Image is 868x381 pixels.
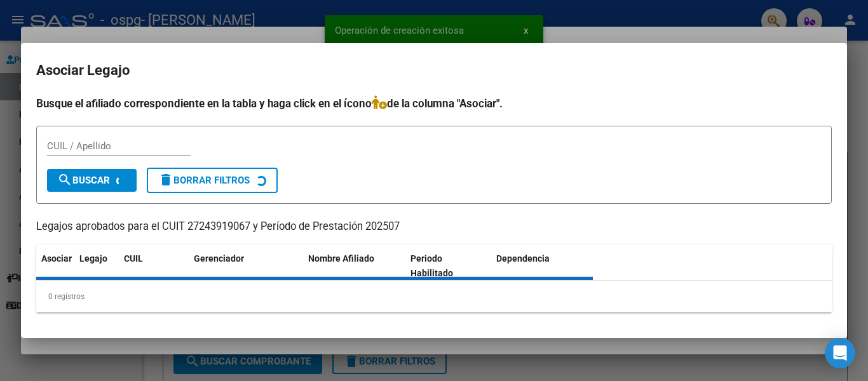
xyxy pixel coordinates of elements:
span: Asociar [41,253,72,264]
span: Nombre Afiliado [308,253,374,264]
span: Periodo Habilitado [410,253,453,278]
span: Dependencia [496,253,550,264]
span: Legajo [79,253,107,264]
datatable-header-cell: Legajo [74,245,119,287]
span: Buscar [57,175,110,186]
span: CUIL [124,253,143,264]
div: Open Intercom Messenger [825,338,855,368]
p: Legajos aprobados para el CUIT 27243919067 y Período de Prestación 202507 [36,219,832,235]
h4: Busque el afiliado correspondiente en la tabla y haga click en el ícono de la columna "Asociar". [36,95,832,112]
mat-icon: delete [158,172,173,187]
button: Borrar Filtros [147,168,278,193]
datatable-header-cell: Dependencia [491,245,593,287]
div: 0 registros [36,281,832,312]
mat-icon: search [57,172,72,187]
datatable-header-cell: Nombre Afiliado [303,245,405,287]
datatable-header-cell: Asociar [36,245,74,287]
datatable-header-cell: Gerenciador [189,245,303,287]
button: Buscar [47,169,137,192]
h2: Asociar Legajo [36,58,832,83]
datatable-header-cell: CUIL [119,245,189,287]
span: Borrar Filtros [158,175,250,186]
datatable-header-cell: Periodo Habilitado [405,245,491,287]
span: Gerenciador [194,253,244,264]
